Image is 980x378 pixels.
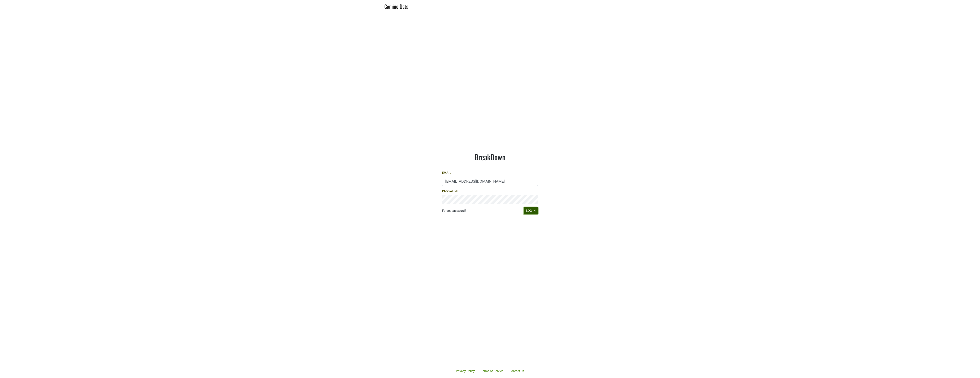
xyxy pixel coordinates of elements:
[506,367,527,375] a: Contact Us
[524,207,538,214] button: Log In
[453,367,478,375] a: Privacy Policy
[478,367,506,375] a: Terms of Service
[442,189,458,193] label: Password
[442,171,451,175] label: Email
[384,2,408,10] a: Camino Data
[442,209,466,213] a: Forgot password?
[442,152,538,161] h1: BreakDown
